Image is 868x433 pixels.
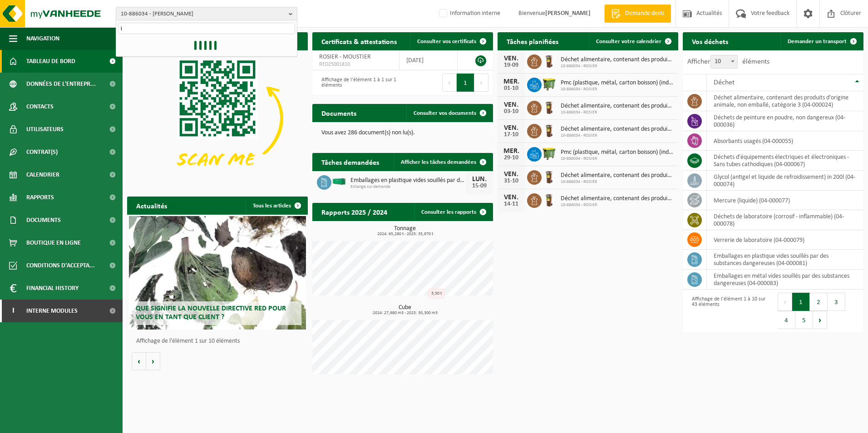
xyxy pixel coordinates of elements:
[542,192,557,207] img: WB-0140-HPE-BN-06
[687,292,769,330] div: Affichage de l'élément 1 à 10 sur 43 éléments
[502,62,520,69] div: 19-09
[136,338,303,344] p: Affichage de l'élément 1 sur 10 éléments
[778,293,792,311] button: Previous
[502,132,520,138] div: 17-10
[502,155,520,161] div: 29-10
[596,39,661,44] span: Consulter votre calendrier
[26,163,59,186] span: Calendrier
[813,311,827,329] button: Next
[9,300,17,322] span: I
[26,141,58,163] span: Contrat(s)
[312,104,365,122] h2: Documents
[502,201,520,207] div: 14-11
[502,101,520,108] div: VEN.
[437,7,500,20] label: Information interne
[116,7,297,20] button: 10-886034 - [PERSON_NAME]
[542,99,557,115] img: WB-0140-HPE-BN-06
[317,232,493,236] span: 2024: 65,280 t - 2025: 35,970 t
[542,123,557,138] img: WB-0140-HPE-BN-06
[828,293,845,311] button: 3
[401,159,476,165] span: Afficher les tâches demandées
[788,39,847,44] span: Demander un transport
[429,289,444,299] div: 3,50 t
[542,53,557,69] img: WB-0140-HPE-BN-06
[442,74,457,92] button: Previous
[312,32,406,50] h2: Certificats & attestations
[331,177,347,186] img: HK-RS-30-GN-00
[561,149,674,156] span: Pmc (plastique, métal, carton boisson) (industriel)
[26,118,64,141] span: Utilisateurs
[687,58,769,65] label: Afficher éléments
[350,184,466,190] span: Echange sur demande
[542,146,557,161] img: WB-1100-HPE-GN-50
[129,216,306,330] a: Que signifie la nouvelle directive RED pour vous en tant que client ?
[710,55,738,69] span: 10
[414,203,492,221] a: Consulter les rapports
[561,156,674,162] span: 10-886034 - ROSIER
[26,27,59,50] span: Navigation
[410,32,492,50] a: Consulter vos certificats
[246,197,307,215] a: Tous les articles
[317,311,493,315] span: 2024: 27,980 m3 - 2025: 30,300 m3
[312,203,396,221] h2: Rapports 2025 / 2024
[457,74,474,92] button: 1
[502,85,520,92] div: 01-10
[26,254,95,277] span: Conditions d'accepta...
[127,197,176,214] h2: Actualités
[399,50,458,70] td: [DATE]
[26,73,96,95] span: Données de l'entrepr...
[707,230,863,250] td: verrerie de laboratoire (04-000079)
[561,202,674,208] span: 10-886034 - ROSIER
[561,56,674,64] span: Déchet alimentaire, contenant des produits d'origine animale, non emballé, catég...
[319,61,392,68] span: RED25001810
[707,250,863,270] td: emballages en plastique vides souillés par des substances dangereuses (04-000081)
[319,54,371,60] span: ROSIER - MOUSTIER
[707,191,863,210] td: mercure (liquide) (04-000077)
[795,311,813,329] button: 5
[26,50,75,73] span: Tableau de bord
[502,124,520,132] div: VEN.
[561,87,674,92] span: 10-886034 - ROSIER
[350,177,466,184] span: Emballages en plastique vides souillés par des substances dangereuses
[778,311,795,329] button: 4
[792,293,810,311] button: 1
[589,32,677,50] a: Consulter votre calendrier
[561,195,674,202] span: Déchet alimentaire, contenant des produits d'origine animale, non emballé, catég...
[561,179,674,185] span: 10-886034 - ROSIER
[26,186,54,209] span: Rapports
[317,305,493,315] h3: Cube
[417,39,476,44] span: Consulter vos certificats
[26,231,81,254] span: Boutique en ligne
[502,194,520,201] div: VEN.
[26,277,79,300] span: Financial History
[321,130,484,136] p: Vous avez 286 document(s) non lu(s).
[317,73,398,93] div: Affichage de l'élément 1 à 1 sur 1 éléments
[132,352,146,370] button: Vorige
[707,91,863,111] td: déchet alimentaire, contenant des produits d'origine animale, non emballé, catégorie 3 (04-000024)
[474,74,488,92] button: Next
[502,108,520,115] div: 03-10
[545,10,591,17] strong: [PERSON_NAME]
[26,300,78,322] span: Interne modules
[498,32,567,50] h2: Tâches planifiées
[394,153,492,171] a: Afficher les tâches demandées
[414,110,476,116] span: Consulter vos documents
[711,55,737,68] span: 10
[561,103,674,110] span: Déchet alimentaire, contenant des produits d'origine animale, non emballé, catég...
[502,78,520,85] div: MER.
[26,209,61,231] span: Documents
[561,172,674,179] span: Déchet alimentaire, contenant des produits d'origine animale, non emballé, catég...
[146,352,160,370] button: Volgende
[561,64,674,69] span: 10-886034 - ROSIER
[683,32,737,50] h2: Vos déchets
[470,176,488,183] div: LUN.
[780,32,863,50] a: Demander un transport
[312,153,388,171] h2: Tâches demandées
[707,171,863,191] td: glycol (antigel et liquide de refroidissement) in 200l (04-000074)
[136,305,286,321] span: Que signifie la nouvelle directive RED pour vous en tant que client ?
[561,133,674,138] span: 10-886034 - ROSIER
[118,23,295,34] input: Chercher des succursales liées
[502,178,520,184] div: 31-10
[470,183,488,189] div: 15-09
[707,111,863,131] td: déchets de peinture en poudre, non dangereux (04-000036)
